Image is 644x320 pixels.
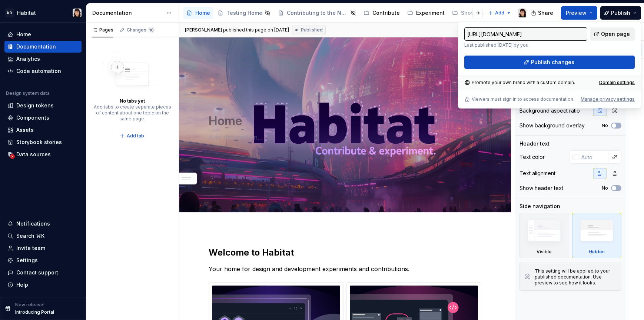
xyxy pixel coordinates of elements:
[589,249,605,255] div: Hidden
[449,7,499,19] a: Showcase
[16,67,61,75] div: Code automation
[16,55,40,63] div: Analytics
[15,302,44,308] p: New release!
[209,264,481,273] p: Your home for design and development experiments and contributions.
[602,185,608,191] label: No
[572,213,622,258] div: Hidden
[4,136,82,148] a: Storybook stories
[15,309,54,315] p: Introducing Portal
[4,124,82,136] a: Assets
[5,9,14,17] div: ND
[120,98,145,104] div: No tabs yet
[566,9,587,17] span: Preview
[16,102,54,109] div: Design tokens
[361,7,403,19] a: Contribute
[518,9,527,17] img: Raquel Pereira
[223,27,289,33] div: published this page on [DATE]
[372,9,400,17] div: Contribute
[4,112,82,124] a: Components
[16,126,34,134] div: Assets
[6,90,50,96] div: Design system data
[4,230,82,242] button: Search ⌘K
[519,153,545,161] div: Text color
[73,9,82,17] img: Raquel Pereira
[16,139,62,146] div: Storybook stories
[464,56,635,69] button: Publish changes
[4,279,82,291] button: Help
[464,80,575,86] div: Promote your own brand with a custom domain.
[527,6,558,20] button: Share
[183,6,484,20] div: Page tree
[4,65,82,77] a: Code automation
[275,7,359,19] a: Contributing to the Nokia Design System
[519,122,585,129] div: Show background overlay
[538,9,553,17] span: Share
[17,9,36,17] div: Habitat
[519,203,560,210] div: Side navigation
[4,149,82,160] a: Data sources
[404,7,448,19] a: Experiment
[602,123,608,129] label: No
[16,244,45,252] div: Invite team
[16,220,50,227] div: Notifications
[561,6,597,20] button: Preview
[93,104,171,122] div: Add tabs to create separate pieces of content about one topic on the same page.
[16,232,44,240] div: Search ⌘K
[185,27,222,33] span: [PERSON_NAME]
[578,150,608,164] input: Auto
[215,7,273,19] a: Testing Home
[4,254,82,266] a: Settings
[599,80,635,86] a: Domain settings
[301,27,323,33] span: Published
[4,53,82,65] a: Analytics
[4,29,82,40] a: Home
[601,30,630,38] span: Open page
[4,242,82,254] a: Invite team
[16,281,28,289] div: Help
[531,59,574,66] span: Publish changes
[16,114,49,121] div: Components
[92,27,113,33] div: Pages
[416,9,445,17] div: Experiment
[16,31,31,38] div: Home
[92,9,162,17] div: Documentation
[207,112,480,130] textarea: Home
[127,27,155,33] div: Changes
[287,9,348,17] div: Contributing to the Nokia Design System
[16,151,51,158] div: Data sources
[519,213,569,258] div: Visible
[1,5,84,21] button: NDHabitatRaquel Pereira
[600,6,641,20] button: Publish
[535,268,617,286] div: This setting will be applied to your published documentation. Use preview to see how it looks.
[486,8,514,18] button: Add
[16,257,38,264] div: Settings
[519,184,563,192] div: Show header text
[183,7,213,19] a: Home
[472,96,574,102] p: Viewers must sign in to access documentation.
[611,9,630,17] span: Publish
[16,43,56,50] div: Documentation
[4,218,82,230] button: Notifications
[537,249,552,255] div: Visible
[127,133,144,139] span: Add tab
[16,269,58,276] div: Contact support
[464,42,587,48] p: Last published [DATE] by you.
[519,170,555,177] div: Text alignment
[495,10,504,16] span: Add
[590,27,635,41] a: Open page
[148,27,155,33] span: 16
[195,9,210,17] div: Home
[4,41,82,53] a: Documentation
[4,267,82,279] button: Contact support
[209,247,481,259] h2: Welcome to Habitat
[581,96,635,102] button: Manage privacy settings
[226,9,262,17] div: Testing Home
[519,107,580,114] div: Background aspect ratio
[117,131,147,141] button: Add tab
[519,140,550,147] div: Header text
[4,100,82,111] a: Design tokens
